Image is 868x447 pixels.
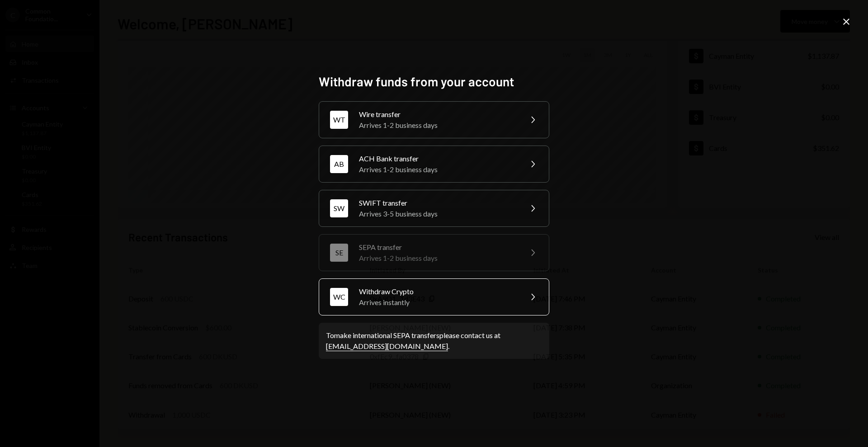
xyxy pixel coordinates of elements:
[359,198,516,208] div: SWIFT transfer
[330,199,348,217] div: SW
[359,109,516,120] div: Wire transfer
[319,190,549,227] button: SWSWIFT transferArrives 3-5 business days
[359,208,516,219] div: Arrives 3-5 business days
[319,146,549,183] button: ABACH Bank transferArrives 1-2 business days
[319,234,549,271] button: SESEPA transferArrives 1-2 business days
[319,278,549,315] button: WCWithdraw CryptoArrives instantly
[326,342,448,351] a: [EMAIL_ADDRESS][DOMAIN_NAME]
[359,164,516,175] div: Arrives 1-2 business days
[359,242,516,253] div: SEPA transfer
[330,288,348,306] div: WC
[359,153,516,164] div: ACH Bank transfer
[326,330,542,352] div: To make international SEPA transfers please contact us at .
[330,155,348,173] div: AB
[359,253,516,263] div: Arrives 1-2 business days
[330,111,348,129] div: WT
[359,120,516,131] div: Arrives 1-2 business days
[330,244,348,262] div: SE
[319,73,549,90] h2: Withdraw funds from your account
[359,286,516,297] div: Withdraw Crypto
[359,297,516,308] div: Arrives instantly
[319,101,549,138] button: WTWire transferArrives 1-2 business days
